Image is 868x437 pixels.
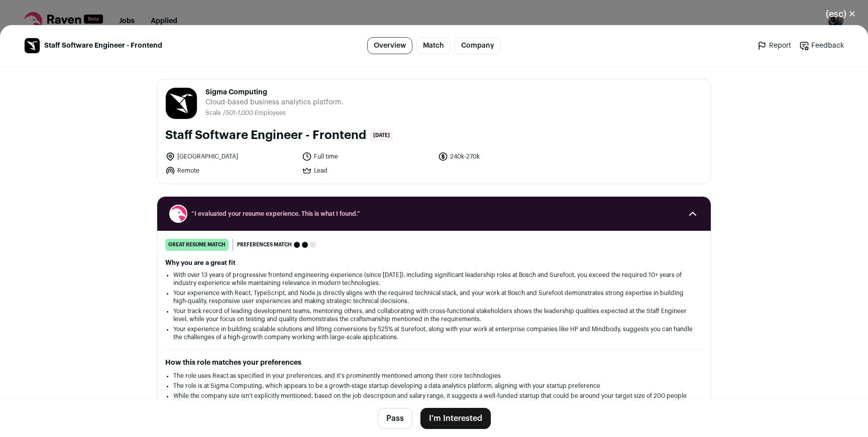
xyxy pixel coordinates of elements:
button: Close modal [814,3,868,25]
li: With over 13 years of progressive frontend engineering experience (since [DATE]), including signi... [173,271,695,287]
span: “I evaluated your resume experience. This is what I found.” [191,210,677,218]
li: / [223,109,286,117]
span: Staff Software Engineer - Frontend [44,41,162,51]
h1: Staff Software Engineer - Frontend [165,127,366,143]
li: The role is at Sigma Computing, which appears to be a growth-stage startup developing a data anal... [173,382,695,390]
li: Your track record of leading development teams, mentoring others, and collaborating with cross-fu... [173,307,695,323]
a: Report [757,41,791,51]
h2: How this role matches your preferences [165,358,703,368]
li: Scale [205,109,223,117]
span: Preferences match [237,240,292,250]
div: great resume match [165,239,229,251]
button: Pass [378,408,412,429]
li: 240k-270k [438,152,569,162]
img: 546bb2e6e405e9d087ba4c3a3595f20a352fe3b283149e9ace805f1350f0026c.jpg [25,38,40,53]
a: Company [455,37,501,54]
li: Your experience with React, TypeScript, and Node.js directly aligns with the required technical s... [173,289,695,305]
a: Overview [367,37,412,54]
span: Sigma Computing [205,87,344,97]
img: 546bb2e6e405e9d087ba4c3a3595f20a352fe3b283149e9ace805f1350f0026c.jpg [166,88,197,119]
span: Cloud-based business analytics platform. [205,97,344,107]
li: The role uses React as specified in your preferences, and it's prominently mentioned among their ... [173,372,695,380]
span: 501-1,000 Employees [226,110,286,116]
li: Your experience in building scalable solutions and lifting conversions by 525% at Surefoot, along... [173,325,695,341]
span: [DATE] [370,129,393,141]
li: While the company size isn't explicitly mentioned, based on the job description and salary range,... [173,392,695,400]
li: Remote [165,166,296,176]
button: I'm Interested [420,408,491,429]
li: Full time [302,152,432,162]
h2: Why you are a great fit [165,259,703,267]
li: Lead [302,166,432,176]
li: [GEOGRAPHIC_DATA] [165,152,296,162]
a: Feedback [799,41,844,51]
a: Match [416,37,451,54]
